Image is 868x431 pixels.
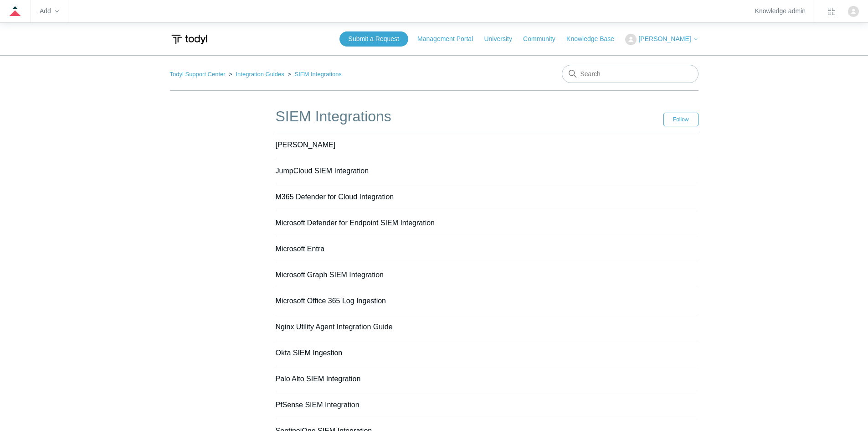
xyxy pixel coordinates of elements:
[276,141,336,149] a: [PERSON_NAME]
[236,71,284,78] a: Integration Guides
[170,31,209,48] img: Todyl Support Center Help Center home page
[484,34,521,44] a: University
[276,323,393,331] a: Nginx Utility Agent Integration Guide
[848,6,859,17] img: user avatar
[276,401,360,409] a: PfSense SIEM Integration
[170,71,226,78] a: Todyl Support Center
[295,71,342,78] a: SIEM Integrations
[227,71,286,78] li: Integration Guides
[523,34,565,44] a: Community
[848,6,859,17] zd-hc-trigger: Click your profile icon to open the profile menu
[566,34,623,44] a: Knowledge Base
[625,34,698,45] button: [PERSON_NAME]
[417,34,482,44] a: Management Portal
[276,193,394,201] a: M365 Defender for Cloud Integration
[339,31,408,47] a: Submit a Request
[276,219,435,227] a: Microsoft Defender for Endpoint SIEM Integration
[276,105,663,127] h1: SIEM Integrations
[170,71,227,78] li: Todyl Support Center
[638,35,691,42] span: [PERSON_NAME]
[562,65,699,83] input: Search
[40,9,59,14] zd-hc-trigger: Add
[276,297,386,305] a: Microsoft Office 365 Log Ingestion
[276,375,361,383] a: Palo Alto SIEM Integration
[286,71,342,78] li: SIEM Integrations
[663,113,699,126] button: Follow Section
[755,9,806,14] a: Knowledge admin
[276,271,384,279] a: Microsoft Graph SIEM Integration
[276,245,325,253] a: Microsoft Entra
[276,349,343,357] a: Okta SIEM Ingestion
[276,167,369,175] a: JumpCloud SIEM Integration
